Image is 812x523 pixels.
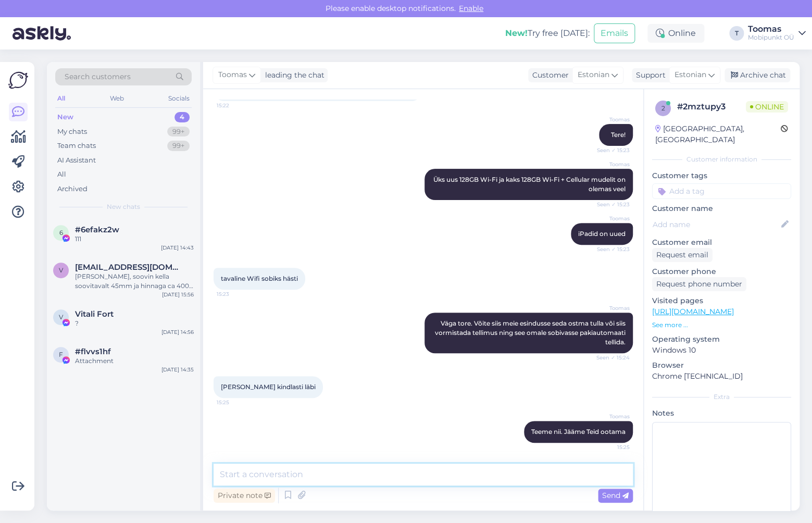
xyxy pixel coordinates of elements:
span: vjatseslav.esnar@mail.ee [75,263,183,272]
span: #flvvs1hf [75,347,111,356]
span: v [59,266,63,274]
div: Attachment [75,356,194,366]
span: Estonian [578,69,609,81]
div: New [57,112,73,122]
div: Online [647,24,704,43]
div: [DATE] 14:56 [161,328,194,336]
span: tavaline Wifi sobiks hästi [221,275,298,282]
div: Extra [652,392,791,402]
div: 99+ [167,141,190,151]
span: Toomas [591,304,630,312]
div: [DATE] 15:56 [162,291,194,298]
div: 4 [174,112,190,122]
p: Browser [652,360,791,371]
span: [PERSON_NAME] kindlasti läbi [221,383,316,391]
button: Emails [594,23,635,43]
span: 15:25 [217,399,256,406]
div: All [57,169,66,180]
span: Toomas [591,160,630,168]
div: Private note [214,489,275,503]
div: [DATE] 14:35 [161,366,194,373]
span: Toomas [218,69,247,81]
div: Team chats [57,141,96,151]
p: Visited pages [652,295,791,306]
div: leading the chat [261,70,324,81]
a: [URL][DOMAIN_NAME] [652,307,734,316]
div: [PERSON_NAME], soovin kella soovitavalt 45mm ja hinnaga ca 400 eur, et saan kella pealt kõned vas... [75,272,194,291]
div: Toomas [748,25,794,33]
div: All [55,92,67,105]
p: Notes [652,408,791,419]
span: New chats [107,202,140,211]
span: Enable [456,4,486,13]
span: Send [602,491,629,500]
p: See more ... [652,320,791,330]
span: Tere! [611,131,626,139]
span: Seen ✓ 15:23 [591,146,630,154]
p: Chrome [TECHNICAL_ID] [652,371,791,382]
p: Customer email [652,237,791,248]
span: Toomas [591,413,630,420]
div: Customer information [652,155,791,164]
span: 15:22 [217,102,256,109]
span: Toomas [591,215,630,222]
div: Request email [652,248,713,262]
span: Seen ✓ 15:24 [591,354,630,362]
div: # 2mztupy3 [677,101,746,113]
span: V [59,313,63,321]
span: Väga tore. Võite siis meie esindusse seda ostma tulla või siis vormistada tellimus ning see omale... [435,319,627,346]
div: [GEOGRAPHIC_DATA], [GEOGRAPHIC_DATA] [655,123,781,145]
span: 2 [661,104,665,112]
p: Customer name [652,203,791,214]
input: Add a tag [652,183,791,199]
div: Customer [528,70,569,81]
div: Mobipunkt OÜ [748,33,794,42]
span: 15:23 [217,290,256,298]
span: Estonian [674,69,706,81]
span: Vitali Fort [75,309,114,319]
div: Request phone number [652,277,746,291]
p: Windows 10 [652,345,791,356]
div: Socials [166,92,192,105]
span: Search customers [65,71,131,82]
p: Customer phone [652,266,791,277]
div: Support [632,70,666,81]
div: T [729,26,744,41]
div: 99+ [167,127,190,137]
div: Web [108,92,126,105]
span: Seen ✓ 15:23 [591,245,630,253]
div: AI Assistant [57,155,96,166]
span: 6 [59,229,63,236]
b: New! [505,28,528,38]
span: Teeme nii. Jääme Teid ootama [531,428,626,435]
div: ? [75,319,194,328]
span: iPadid on uued [578,230,626,238]
span: Online [746,101,788,113]
a: ToomasMobipunkt OÜ [748,25,806,42]
img: Askly Logo [8,70,28,90]
div: 111 [75,234,194,244]
span: f [59,351,63,358]
div: Archive chat [724,68,790,82]
span: Toomas [591,116,630,123]
p: Customer tags [652,170,791,181]
div: Archived [57,184,88,194]
span: Üks uus 128GB Wi-Fi ja kaks 128GB Wi-Fi + Cellular mudelit on olemas veel [433,176,627,193]
span: #6efakz2w [75,225,119,234]
div: Try free [DATE]: [505,27,590,40]
span: 15:25 [591,443,630,451]
span: Seen ✓ 15:23 [591,201,630,208]
input: Add name [653,219,779,230]
p: Operating system [652,334,791,345]
div: [DATE] 14:43 [161,244,194,252]
div: My chats [57,127,87,137]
